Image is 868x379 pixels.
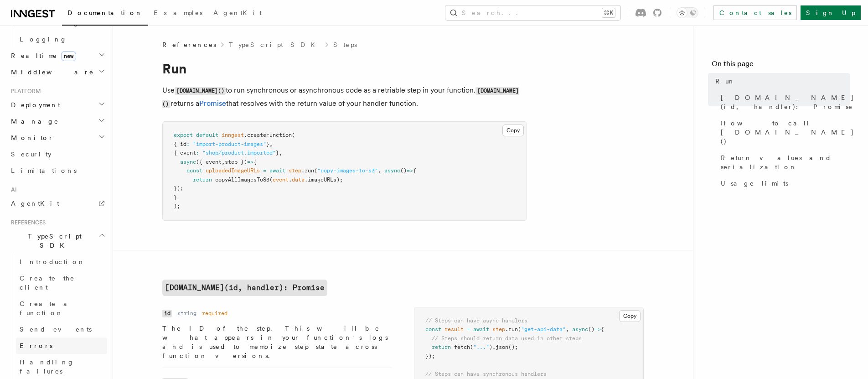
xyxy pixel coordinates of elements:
[174,150,196,156] span: { event
[206,167,260,174] span: uploadedImageURLs
[333,40,357,49] a: Steps
[162,40,216,49] span: References
[489,344,492,350] span: )
[518,326,521,332] span: (
[305,177,343,183] span: .imageURLs);
[432,335,582,342] span: // Steps should return data used in other steps
[11,151,52,158] span: Security
[196,150,199,156] span: :
[20,300,74,317] span: Create a function
[7,146,107,162] a: Security
[289,167,301,174] span: step
[467,326,470,332] span: =
[721,179,788,188] span: Usage limits
[199,99,226,108] a: Promise
[174,141,186,147] span: { id
[174,132,193,138] span: export
[162,60,527,77] h1: Run
[713,5,797,20] a: Contact sales
[208,3,267,25] a: AgentKit
[253,159,257,165] span: {
[269,141,273,147] span: ,
[276,150,279,156] span: }
[572,326,588,332] span: async
[502,125,524,136] button: Copy
[20,326,92,333] span: Send events
[378,167,381,174] span: ,
[202,310,227,317] dd: required
[7,100,60,109] span: Deployment
[154,9,202,16] span: Examples
[180,159,196,165] span: async
[314,167,317,174] span: (
[20,358,74,375] span: Handling failures
[7,97,107,113] button: Deployment
[7,162,107,179] a: Limitations
[196,159,222,165] span: ({ event
[717,89,850,115] a: [DOMAIN_NAME](id, handler): Promise
[174,194,177,201] span: }
[492,326,505,332] span: step
[677,7,698,18] button: Toggle dark mode
[7,47,107,64] button: Realtimenew
[7,51,76,60] span: Realtime
[588,326,594,332] span: ()
[222,159,225,165] span: ,
[7,67,94,77] span: Middleware
[715,77,735,86] span: Run
[202,150,276,156] span: "shop/product.imported"
[67,9,143,16] span: Documentation
[292,132,295,138] span: (
[400,167,407,174] span: ()
[196,132,218,138] span: default
[225,159,247,165] span: step })
[619,310,641,322] button: Copy
[7,228,107,254] button: TypeScript SDK
[721,153,850,171] span: Return values and serialization
[432,344,451,350] span: return
[721,93,854,111] span: [DOMAIN_NAME](id, handler): Promise
[7,117,59,126] span: Manage
[263,167,266,174] span: =
[177,310,196,317] dd: string
[473,326,489,332] span: await
[273,177,289,183] span: event
[508,344,518,350] span: ();
[7,195,107,212] a: AgentKit
[11,167,77,174] span: Limitations
[717,115,850,150] a: How to call [DOMAIN_NAME]()
[162,324,392,360] p: The ID of the step. This will be what appears in your function's logs and is used to memoize step...
[7,64,107,80] button: Middleware
[292,177,305,183] span: data
[445,5,620,20] button: Search...⌘K
[20,258,85,265] span: Introduction
[61,51,76,61] span: new
[473,344,489,350] span: "..."
[222,132,244,138] span: inngest
[16,254,107,270] a: Introduction
[7,232,98,250] span: TypeScript SDK
[266,141,269,147] span: }
[454,344,470,350] span: fetch
[7,133,54,142] span: Monitor
[521,326,566,332] span: "get-api-data"
[193,141,266,147] span: "import-product-images"
[174,203,180,209] span: );
[247,159,253,165] span: =>
[279,150,282,156] span: ,
[20,342,52,349] span: Errors
[444,326,464,332] span: result
[425,353,435,359] span: });
[162,280,327,296] code: [DOMAIN_NAME](id, handler): Promise
[174,185,183,192] span: });
[269,177,273,183] span: (
[16,31,107,47] a: Logging
[301,167,314,174] span: .run
[215,177,269,183] span: copyAllImagesToS3
[7,88,41,95] span: Platform
[717,150,850,175] a: Return values and serialization
[162,310,172,317] code: id
[229,40,320,49] a: TypeScript SDK
[594,326,601,332] span: =>
[425,326,441,332] span: const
